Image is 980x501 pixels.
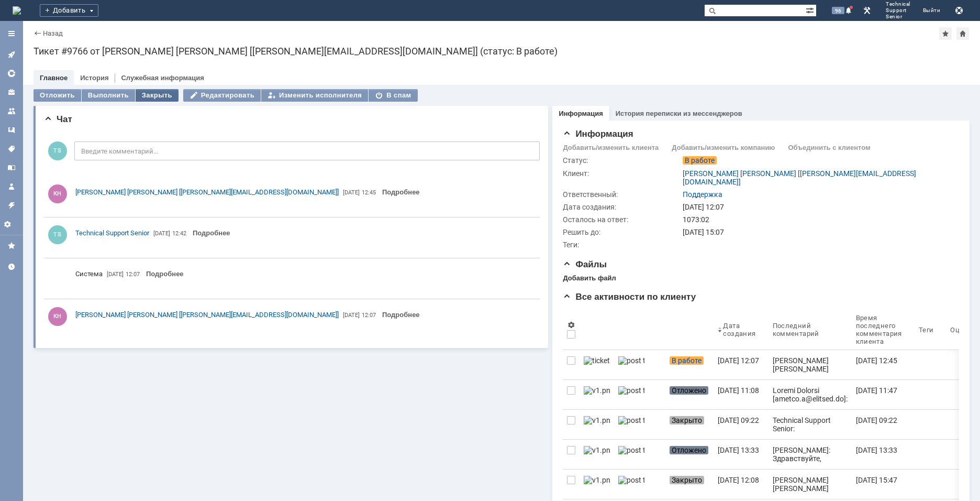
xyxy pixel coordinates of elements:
[3,140,20,157] a: Теги
[563,129,633,139] span: Информация
[870,410,932,439] a: [DATE] 09:22
[40,4,98,17] div: Добавить
[687,356,721,365] span: В работе
[683,169,916,186] a: [PERSON_NAME] [PERSON_NAME] [[PERSON_NAME][EMAIL_ADDRESS][DOMAIN_NAME]]
[870,310,932,350] th: Время последнего комментария клиента
[580,470,614,499] a: v1.png
[563,169,681,178] div: Клиент:
[563,215,681,224] div: Осталось на ответ:
[731,410,786,439] a: [DATE] 09:22
[653,386,679,395] img: counter.png
[886,14,910,20] span: Senior
[786,470,870,499] a: [PERSON_NAME] [PERSON_NAME] [[PERSON_NAME][EMAIL_ADDRESS][DOMAIN_NAME]]: Добрый день. [GEOGRAPHIC...
[731,310,786,350] th: Дата создания
[687,476,722,484] span: Закрыто
[874,356,915,365] div: [DATE] 12:45
[75,310,339,320] a: [PERSON_NAME] [PERSON_NAME] [[PERSON_NAME][EMAIL_ADDRESS][DOMAIN_NAME]]
[736,476,777,484] div: [DATE] 12:08
[736,356,777,365] div: [DATE] 12:07
[48,141,67,160] span: TS
[736,416,777,424] div: [DATE] 09:22
[43,29,63,37] a: Назад
[616,110,742,117] a: История переписки из мессенджеров
[653,416,679,424] img: counter.png
[886,1,910,7] span: Technical
[741,322,773,337] div: Дата создания
[832,7,844,14] span: 96
[75,187,339,198] a: [PERSON_NAME] [PERSON_NAME] [[PERSON_NAME][EMAIL_ADDRESS][DOMAIN_NAME]]
[580,440,614,469] a: v1.png
[75,270,103,278] span: Система
[653,476,679,484] img: counter.png
[683,380,731,409] a: Отложено
[683,203,953,211] div: [DATE] 12:07
[80,74,108,82] a: История
[788,144,870,152] div: Объединить с клиентом
[75,229,149,237] span: Technical Support Senior
[382,311,420,319] a: Подробнее
[614,470,649,499] a: post ticket.png
[75,311,339,319] span: [PERSON_NAME] [PERSON_NAME] [[PERSON_NAME][EMAIL_ADDRESS][DOMAIN_NAME]]
[75,188,339,196] span: [PERSON_NAME] [PERSON_NAME] [[PERSON_NAME][EMAIL_ADDRESS][DOMAIN_NAME]]
[3,178,20,195] a: Мой профиль
[172,230,186,237] span: 12:42
[3,103,20,119] a: Команды и агенты
[3,216,20,233] a: Настройки
[343,189,360,196] span: [DATE]
[786,410,870,439] a: Technical Support Senior: Добрый день. Перерывы связаны с аномальным ливнем в данном районе.
[3,122,20,138] a: Шаблоны комментариев
[649,470,683,499] a: counter.png
[731,380,786,409] a: [DATE] 11:08
[584,476,610,484] img: v1.png
[13,6,21,15] img: logo
[731,440,786,469] a: [DATE] 13:33
[563,259,607,269] span: Файлы
[75,228,149,238] a: Technical Support Senior
[563,190,681,199] div: Ответственный:
[874,416,915,424] div: [DATE] 09:22
[874,476,915,484] div: [DATE] 15:47
[886,7,910,14] span: Support
[580,410,614,439] a: v1.png
[580,380,614,409] a: v1.png
[614,350,649,379] a: post ticket.png
[870,440,932,469] a: [DATE] 13:33
[618,386,644,395] img: post ticket.png
[806,5,816,15] span: Расширенный поиск
[653,356,679,365] img: counter.png
[3,84,20,101] a: Клиенты
[193,229,230,237] a: Подробнее
[563,228,681,236] div: Решить до:
[146,270,184,278] a: Подробнее
[75,269,103,279] span: Система
[786,440,870,469] a: [PERSON_NAME]: Здравствуйте, коллеги. Наблюдается авария на промежуточном узле транспортной сети/...
[618,476,644,484] img: post ticket.png
[3,220,20,228] span: Настройки
[614,410,649,439] a: post ticket.png
[618,356,644,365] img: post ticket.png
[953,4,965,17] button: Сохранить лог
[683,228,724,236] span: [DATE] 15:07
[731,350,786,379] a: [DATE] 12:07
[584,386,610,395] img: v1.png
[563,203,681,211] div: Дата создания:
[563,156,681,165] div: Статус:
[672,144,775,152] div: Добавить/изменить компанию
[861,4,873,17] a: Перейти в интерфейс администратора
[126,271,140,278] span: 12:07
[683,470,731,499] a: Закрыто
[649,380,683,409] a: counter.png
[683,156,717,165] span: В работе
[3,65,20,82] a: Общая аналитика
[731,470,786,499] a: [DATE] 12:08
[382,188,420,196] a: Подробнее
[40,74,68,82] a: Главное
[683,350,731,379] a: В работе
[563,241,681,249] div: Теги:
[153,230,170,237] span: [DATE]
[790,322,857,337] div: Последний комментарий
[618,446,644,454] img: post ticket.png
[584,416,610,424] img: v1.png
[649,410,683,439] a: counter.png
[687,446,726,454] span: Отложено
